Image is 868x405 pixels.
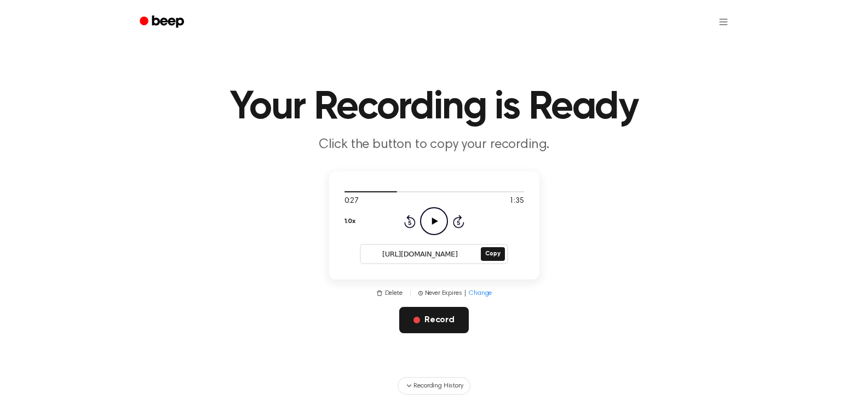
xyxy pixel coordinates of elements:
button: Recording History [398,377,470,395]
a: Beep [132,12,194,33]
button: Record [399,307,469,333]
span: Recording History [413,381,463,391]
p: Click the button to copy your recording. [224,136,645,154]
span: 1:35 [509,196,524,207]
button: 1.0x [344,212,355,231]
span: | [464,288,467,298]
button: Copy [481,247,504,261]
button: Delete [376,288,403,298]
button: Never Expires|Change [418,288,492,298]
button: Open menu [710,9,737,35]
span: 0:27 [344,196,359,207]
h1: Your Recording is Ready [154,88,715,127]
span: Change [469,288,492,298]
span: | [409,288,412,298]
